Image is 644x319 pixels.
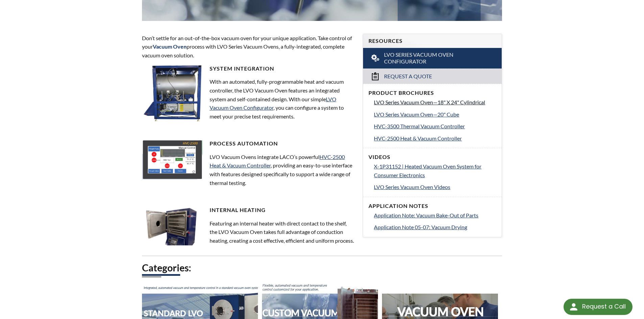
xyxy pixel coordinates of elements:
[374,122,496,131] a: HVC-3500 Thermal Vacuum Controller
[142,207,355,214] h4: Internal Heating
[374,212,478,218] span: Application Note: Vacuum Bake-Out of Parts
[568,301,579,312] img: round button
[384,73,432,80] span: Request a Quote
[374,184,450,190] span: LVO Series Vacuum Oven Videos
[374,98,496,107] a: LVO Series Vacuum Oven—18" X 24" Cylindrical
[582,299,626,314] div: Request a Call
[142,140,355,147] h4: Process Automation
[142,65,210,122] img: LVO-H_side2.jpg
[374,99,485,105] span: LVO Series Vacuum Oven—18" X 24" Cylindrical
[368,89,496,97] h4: Product Brochures
[368,203,496,210] h4: Application Notes
[374,134,496,143] a: HVC-2500 Heat & Vacuum Controller
[374,135,462,141] span: HVC-2500 Heat & Vacuum Controller
[374,163,481,178] span: X-1P31152 | Heated Vacuum Oven System for Consumer Electronics
[374,123,465,129] span: HVC-3500 Thermal Vacuum Controller
[142,140,210,180] img: LVO-2500.jpg
[374,183,496,191] a: LVO Series Vacuum Oven Videos
[153,43,187,50] strong: Vacuum Oven
[363,69,502,84] a: Request a Quote
[374,110,496,119] a: LVO Series Vacuum Oven—20" Cube
[363,48,502,69] a: LVO Series Vacuum Oven Configurator
[374,211,496,220] a: Application Note: Vacuum Bake-Out of Parts
[374,224,467,230] span: Application Note 05-07: Vacuum Drying
[374,223,496,232] a: Application Note 05-07: Vacuum Drying
[142,207,210,247] img: LVO-4-shelves.jpg
[142,34,355,60] p: Don’t settle for an out-of-the-box vacuum oven for your unique application. Take control of your ...
[374,111,459,117] span: LVO Series Vacuum Oven—20" Cube
[374,162,496,179] a: X-1P31152 | Heated Vacuum Oven System for Consumer Electronics
[368,37,496,45] h4: Resources
[142,153,355,187] p: LVO Vacuum Ovens integrate LACO’s powerful , providing an easy-to-use interface with features des...
[142,219,355,245] p: Featuring an internal heater with direct contact to the shelf, the LVO Vacuum Oven takes full adv...
[142,65,355,72] h4: System Integration
[564,299,633,315] div: Request a Call
[368,154,496,161] h4: Videos
[142,262,502,274] h2: Categories:
[142,77,355,121] p: With an automated, fully-programmable heat and vacuum controller, the LVO Vacuum Oven features an...
[384,51,482,65] span: LVO Series Vacuum Oven Configurator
